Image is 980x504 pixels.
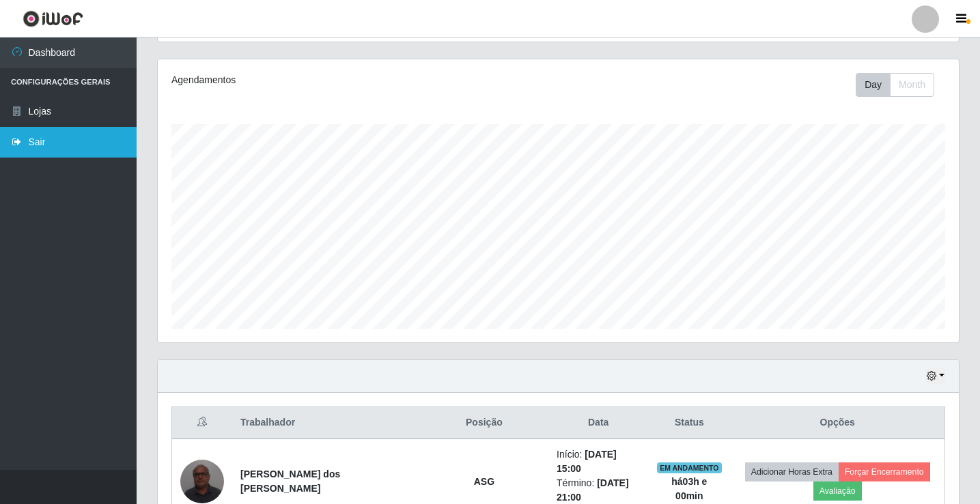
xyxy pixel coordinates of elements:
[839,462,930,481] button: Forçar Encerramento
[813,481,862,501] button: Avaliação
[557,449,617,474] time: [DATE] 15:00
[557,447,640,476] li: Início:
[856,73,934,97] div: First group
[657,462,722,473] span: EM ANDAMENTO
[890,73,934,97] button: Month
[745,462,839,481] button: Adicionar Horas Extra
[671,476,707,501] strong: há 03 h e 00 min
[648,407,730,439] th: Status
[232,407,420,439] th: Trabalhador
[548,407,648,439] th: Data
[23,10,83,27] img: CoreUI Logo
[240,469,340,494] strong: [PERSON_NAME] dos [PERSON_NAME]
[171,73,482,87] div: Agendamentos
[856,73,891,97] button: Day
[856,73,945,97] div: Toolbar with button groups
[474,476,494,487] strong: ASG
[420,407,548,439] th: Posição
[730,407,944,439] th: Opções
